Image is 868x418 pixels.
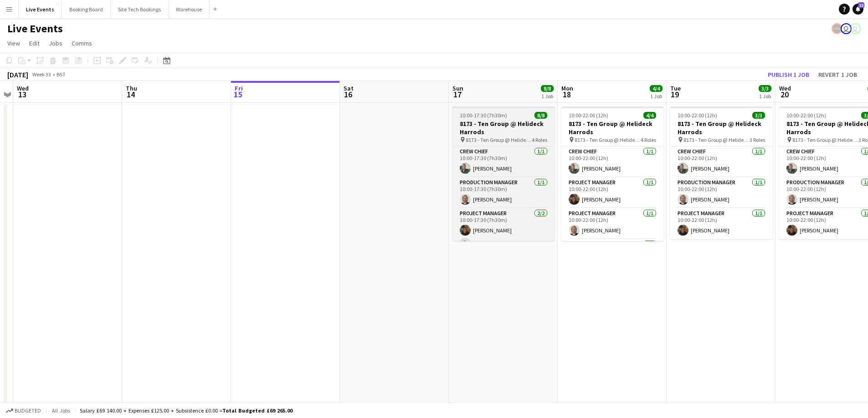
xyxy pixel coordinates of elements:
span: Thu [126,84,137,92]
span: 10:00-22:00 (12h) [786,112,826,119]
span: Edit [29,39,40,47]
span: 15 [233,89,243,100]
span: 18 [560,89,573,100]
span: 19 [669,89,681,100]
a: View [4,37,24,49]
span: 10:00-22:00 (12h) [569,112,608,119]
app-card-role: Site Technician1/1 [561,239,663,270]
app-job-card: 10:00-17:30 (7h30m)8/88173 - Ten Group @ Helideck Harrods 8173 - Ten Group @ Helideck Harrods4 Ro... [452,106,555,241]
span: 14 [124,89,137,100]
span: 3/3 [752,112,765,119]
span: 4/4 [650,85,663,92]
app-card-role: Crew Chief1/110:00-17:30 (7h30m)[PERSON_NAME] [452,146,555,177]
div: Salary £69 140.00 + Expenses £125.00 + Subsistence £0.00 = [80,407,293,414]
span: 8173 - Ten Group @ Helideck Harrods [575,136,641,143]
button: Budgeted [5,406,42,416]
div: 1 Job [759,93,771,100]
app-job-card: 10:00-22:00 (12h)4/48173 - Ten Group @ Helideck Harrods 8173 - Ten Group @ Helideck Harrods4 Role... [561,106,663,241]
span: Comms [72,39,92,47]
span: 8/8 [534,112,547,119]
span: 4 Roles [532,136,547,143]
app-job-card: 10:00-22:00 (12h)3/38173 - Ten Group @ Helideck Harrods 8173 - Ten Group @ Helideck Harrods3 Role... [670,106,772,239]
app-card-role: Production Manager1/110:00-17:30 (7h30m)[PERSON_NAME] [452,177,555,208]
span: 17 [451,89,463,100]
button: Revert 1 job [815,69,861,81]
span: 20 [778,89,791,100]
span: 8/8 [541,85,554,92]
span: Wed [779,84,791,92]
div: 1 Job [541,93,553,100]
span: 10:00-22:00 (12h) [678,112,717,119]
app-card-role: Project Manager1/110:00-22:00 (12h)[PERSON_NAME] [670,208,772,239]
h3: 8173 - Ten Group @ Helideck Harrods [561,120,663,136]
app-card-role: Project Manager2/210:00-17:30 (7h30m)[PERSON_NAME][PERSON_NAME] [452,208,555,252]
span: Sun [452,84,463,92]
a: Edit [26,37,43,49]
div: BST [56,71,66,78]
span: View [7,39,20,47]
span: 13 [15,89,29,100]
button: Site Tech Bookings [111,0,169,18]
a: Jobs [45,37,66,49]
app-card-role: Project Manager1/110:00-22:00 (12h)[PERSON_NAME] [561,177,663,208]
span: Week 33 [30,71,53,78]
span: Budgeted [15,408,41,414]
span: Sat [344,84,354,92]
a: Comms [68,37,96,49]
app-user-avatar: Technical Department [850,23,861,34]
button: Live Events [19,0,62,18]
h1: Live Events [7,22,63,35]
span: Tue [670,84,681,92]
button: Publish 1 job [764,69,813,81]
button: Booking Board [62,0,111,18]
span: 4/4 [643,112,656,119]
span: 16 [342,89,354,100]
app-user-avatar: Production Managers [832,23,842,34]
span: Total Budgeted £69 265.00 [222,407,293,414]
a: 22 [853,4,863,15]
span: 8173 - Ten Group @ Helideck Harrods [466,136,532,143]
app-card-role: Project Manager1/110:00-22:00 (12h)[PERSON_NAME] [561,208,663,239]
span: Fri [235,84,243,92]
div: [DATE] [7,70,28,79]
span: 8173 - Ten Group @ Helideck Harrods [792,136,858,143]
h3: 8173 - Ten Group @ Helideck Harrods [670,120,772,136]
h3: 8173 - Ten Group @ Helideck Harrods [452,120,555,136]
span: 22 [858,2,864,8]
span: All jobs [50,407,72,414]
app-card-role: Crew Chief1/110:00-22:00 (12h)[PERSON_NAME] [561,146,663,177]
app-user-avatar: Ollie Rolfe [841,23,852,34]
span: 10:00-17:30 (7h30m) [460,112,507,119]
div: 1 Job [650,93,662,100]
span: 4 Roles [641,136,656,143]
span: 8173 - Ten Group @ Helideck Harrods [683,136,750,143]
span: Jobs [49,39,62,47]
span: 3/3 [759,85,771,92]
app-card-role: Crew Chief1/110:00-22:00 (12h)[PERSON_NAME] [670,146,772,177]
app-card-role: Production Manager1/110:00-22:00 (12h)[PERSON_NAME] [670,177,772,208]
button: Warehouse [169,0,210,18]
span: 3 Roles [750,136,765,143]
span: Mon [561,84,573,92]
span: Wed [17,84,29,92]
